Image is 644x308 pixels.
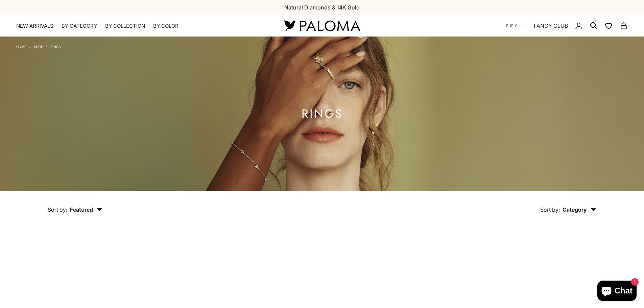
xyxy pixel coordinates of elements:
nav: Breadcrumb [16,43,61,49]
span: Category [563,206,596,213]
a: FANCY CLUB [534,21,568,30]
button: Sort by: Category [525,191,612,219]
p: Natural Diamonds & 14K Gold [284,3,360,12]
summary: By Color [153,23,178,29]
span: EUR € [506,23,517,29]
h1: Rings [302,110,343,118]
button: EUR € [506,23,524,29]
a: Rings [50,45,61,49]
nav: Secondary navigation [506,15,628,37]
summary: By Category [62,23,97,29]
nav: Primary navigation [16,23,268,29]
button: Sort by: Featured [32,191,118,219]
span: Sort by: [540,206,560,213]
a: Shop [34,45,43,49]
summary: By Collection [105,23,145,29]
span: Featured [70,206,102,213]
span: Sort by: [48,206,67,213]
a: Home [16,45,26,49]
inbox-online-store-chat: Shopify online store chat [595,281,639,303]
a: NEW ARRIVALS [16,23,53,29]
